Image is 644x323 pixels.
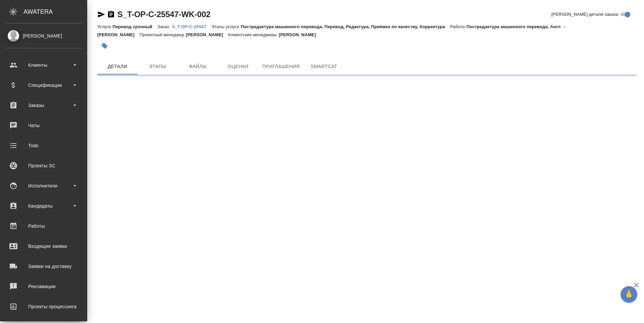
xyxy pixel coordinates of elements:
[97,39,112,53] button: Добавить тэг
[241,24,450,29] p: Постредактура машинного перевода, Перевод, Редактура, Приёмка по качеству, Корректура
[450,24,467,29] p: Работа
[5,201,82,211] div: Кандидаты
[5,80,82,90] div: Спецификации
[621,286,637,303] button: 🙏
[262,62,300,71] span: Приглашения
[23,5,87,18] div: AWATERA
[107,10,115,18] button: Скопировать ссылку
[172,24,211,29] p: S_T-OP-C-25547
[2,258,86,275] a: Заявки на доставку
[222,62,254,71] span: Оценки
[2,278,86,295] a: Рекламации
[101,62,133,71] span: Детали
[5,161,82,171] div: Проекты SC
[5,100,82,110] div: Заказы
[2,298,86,315] a: Проекты процессинга
[5,302,82,312] div: Проекты процессинга
[182,62,214,71] span: Файлы
[279,32,321,37] p: [PERSON_NAME]
[2,157,86,174] a: Проекты SC
[112,24,157,29] p: Перевод срочный
[117,10,210,19] a: S_T-OP-C-25547-WK-002
[2,238,86,255] a: Входящие заявки
[142,62,174,71] span: Этапы
[5,181,82,191] div: Исполнители
[5,221,82,231] div: Работы
[5,32,82,40] div: [PERSON_NAME]
[5,141,82,151] div: Todo
[5,120,82,130] div: Чаты
[308,62,340,71] span: SmartCat
[228,32,279,37] p: Клиентские менеджеры
[172,23,211,29] a: S_T-OP-C-25547
[623,287,635,302] span: 🙏
[2,117,86,134] a: Чаты
[5,60,82,70] div: Клиенты
[5,241,82,251] div: Входящие заявки
[97,10,105,18] button: Скопировать ссылку для ЯМессенджера
[2,218,86,234] a: Работы
[186,32,228,37] p: [PERSON_NAME]
[2,137,86,154] a: Todo
[5,261,82,271] div: Заявки на доставку
[211,24,241,29] p: Этапы услуги
[140,32,186,37] p: Проектный менеджер
[551,11,618,18] span: [PERSON_NAME] детали заказа
[157,24,172,29] p: Заказ:
[97,24,112,29] p: Услуга
[5,281,82,291] div: Рекламации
